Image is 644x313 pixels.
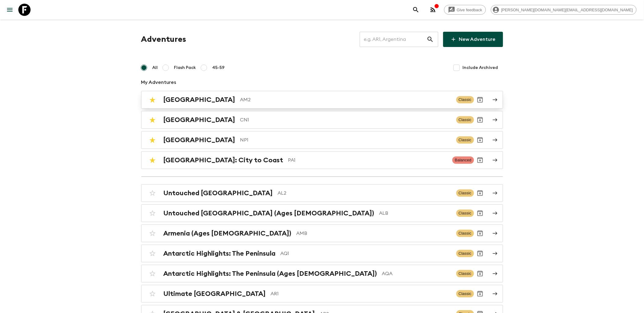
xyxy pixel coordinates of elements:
[164,189,273,197] h2: Untouched [GEOGRAPHIC_DATA]
[174,65,196,71] span: Flash Pack
[456,230,474,237] span: Classic
[382,270,451,277] p: AQA
[141,265,503,282] a: Antarctic Highlights: The Peninsula (Ages [DEMOGRAPHIC_DATA])AQAClassicArchive
[212,65,225,71] span: 45-59
[379,210,451,217] p: ALB
[456,136,474,144] span: Classic
[141,285,503,303] a: Ultimate [GEOGRAPHIC_DATA]AR1ClassicArchive
[456,210,474,217] span: Classic
[164,270,377,278] h2: Antarctic Highlights: The Peninsula (Ages [DEMOGRAPHIC_DATA])
[474,114,486,126] button: Archive
[278,189,451,197] p: AL2
[360,31,427,48] input: e.g. AR1, Argentina
[444,5,486,15] a: Give feedback
[141,91,503,109] a: [GEOGRAPHIC_DATA]AM2ClassicArchive
[474,154,486,166] button: Archive
[296,230,451,237] p: AMB
[164,136,235,144] h2: [GEOGRAPHIC_DATA]
[454,8,486,12] span: Give feedback
[4,4,16,16] button: menu
[456,290,474,297] span: Classic
[456,189,474,197] span: Classic
[474,227,486,239] button: Archive
[474,94,486,106] button: Archive
[456,116,474,124] span: Classic
[164,209,374,217] h2: Untouched [GEOGRAPHIC_DATA] (Ages [DEMOGRAPHIC_DATA])
[456,96,474,103] span: Classic
[141,33,186,45] h1: Adventures
[474,187,486,199] button: Archive
[141,245,503,262] a: Antarctic Highlights: The PeninsulaAQ1ClassicArchive
[153,65,158,71] span: All
[271,290,451,297] p: AR1
[474,288,486,300] button: Archive
[164,250,276,257] h2: Antarctic Highlights: The Peninsula
[164,156,283,164] h2: [GEOGRAPHIC_DATA]: City to Coast
[456,270,474,277] span: Classic
[443,32,503,47] a: New Adventure
[141,204,503,222] a: Untouched [GEOGRAPHIC_DATA] (Ages [DEMOGRAPHIC_DATA])ALBClassicArchive
[456,250,474,257] span: Classic
[240,136,451,144] p: NP1
[240,96,451,103] p: AM2
[288,156,448,164] p: PA1
[164,290,266,298] h2: Ultimate [GEOGRAPHIC_DATA]
[141,79,503,86] p: My Adventures
[452,156,474,164] span: Balanced
[474,134,486,146] button: Archive
[141,131,503,149] a: [GEOGRAPHIC_DATA]NP1ClassicArchive
[491,5,637,15] div: [PERSON_NAME][DOMAIN_NAME][EMAIL_ADDRESS][DOMAIN_NAME]
[498,8,636,12] span: [PERSON_NAME][DOMAIN_NAME][EMAIL_ADDRESS][DOMAIN_NAME]
[281,250,451,257] p: AQ1
[463,65,498,71] span: Include Archived
[141,151,503,169] a: [GEOGRAPHIC_DATA]: City to CoastPA1BalancedArchive
[141,111,503,129] a: [GEOGRAPHIC_DATA]CN1ClassicArchive
[164,96,235,104] h2: [GEOGRAPHIC_DATA]
[141,225,503,242] a: Armenia (Ages [DEMOGRAPHIC_DATA])AMBClassicArchive
[474,247,486,260] button: Archive
[164,229,292,237] h2: Armenia (Ages [DEMOGRAPHIC_DATA])
[240,116,451,124] p: CN1
[164,116,235,124] h2: [GEOGRAPHIC_DATA]
[410,4,422,16] button: search adventures
[141,184,503,202] a: Untouched [GEOGRAPHIC_DATA]AL2ClassicArchive
[474,268,486,280] button: Archive
[474,207,486,219] button: Archive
